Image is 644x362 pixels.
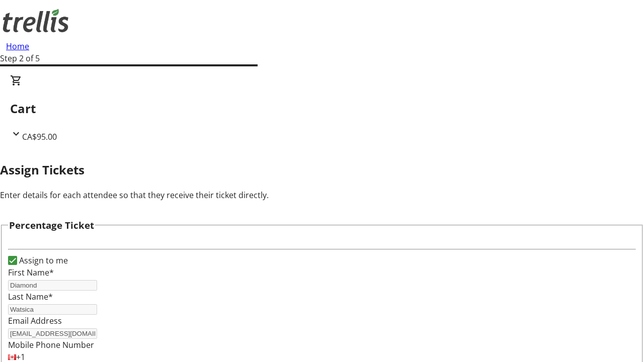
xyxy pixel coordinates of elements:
[8,291,53,302] label: Last Name*
[9,218,94,232] h3: Percentage Ticket
[8,315,62,326] label: Email Address
[8,339,94,350] label: Mobile Phone Number
[22,131,57,142] span: CA$95.00
[8,267,54,278] label: First Name*
[17,254,68,266] label: Assign to me
[10,74,634,143] div: CartCA$95.00
[10,100,634,118] h2: Cart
